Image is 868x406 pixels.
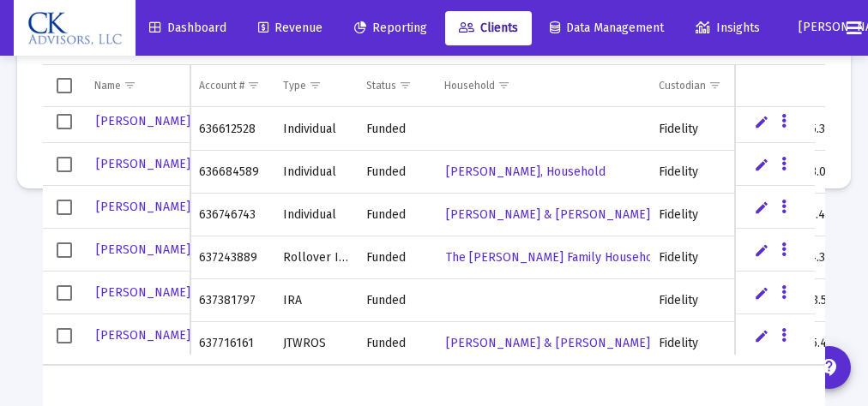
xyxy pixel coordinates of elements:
div: Type [283,79,306,93]
div: Funded [366,292,427,309]
a: Edit [754,114,769,129]
a: [PERSON_NAME] [94,323,192,348]
span: Insights [696,21,760,35]
td: Fidelity [650,151,748,194]
span: Revenue [258,21,322,35]
div: Funded [366,164,427,181]
td: Column Status [358,65,436,106]
td: Fidelity [650,108,748,151]
button: [PERSON_NAME] [778,10,833,45]
span: [PERSON_NAME] & [PERSON_NAME] Household [446,336,713,350]
span: Show filter options for column 'Name' [124,79,136,92]
td: 636684589 [190,151,274,194]
span: Data Management [550,21,664,35]
div: Funded [366,121,427,138]
span: Show filter options for column 'Status' [399,79,412,92]
a: [PERSON_NAME] [94,194,192,219]
a: Clients [445,11,532,45]
mat-icon: contact_support [819,357,840,378]
span: [PERSON_NAME] & [PERSON_NAME] Household [446,207,713,222]
div: Select row [57,285,72,301]
td: Fidelity [650,194,748,236]
a: [PERSON_NAME] [94,280,192,305]
span: Show filter options for column 'Account #' [247,79,260,92]
a: [PERSON_NAME] & [PERSON_NAME] Household [444,331,714,355]
span: [PERSON_NAME] [96,200,190,214]
a: Edit [754,157,769,172]
a: [PERSON_NAME] [94,237,192,262]
a: Insights [682,11,774,45]
div: Select row [57,157,72,172]
td: Fidelity [650,279,748,322]
td: Column Name [86,65,190,106]
td: Rollover IRA [274,236,358,279]
a: [PERSON_NAME] & [PERSON_NAME] Household [444,202,714,227]
a: Edit [754,200,769,215]
td: IRA [274,279,358,322]
div: Household [444,79,495,93]
a: Revenue [244,11,336,45]
a: Reporting [341,11,441,45]
a: Dashboard [136,11,240,45]
div: Select row [57,114,72,129]
div: Select row [57,242,72,258]
a: Edit [754,242,769,258]
td: Column Household [436,65,650,106]
div: Select row [57,200,72,215]
div: Funded [366,249,427,266]
img: Dashboard [27,11,123,45]
a: The [PERSON_NAME] Family Household [444,245,666,270]
span: The [PERSON_NAME] Family Household [446,250,664,265]
div: Funded [366,206,427,224]
div: Status [366,79,396,93]
div: Account # [199,79,244,93]
td: 637716161 [190,322,274,365]
td: Individual [274,194,358,236]
td: 637381797 [190,279,274,322]
td: JTWROS [274,322,358,365]
div: Select all [57,78,72,93]
div: Name [94,79,121,93]
td: 637243889 [190,236,274,279]
span: [PERSON_NAME] [96,157,190,171]
span: Show filter options for column 'Type' [309,79,322,92]
td: Column Custodian [650,65,748,106]
a: Edit [754,285,769,301]
span: Clients [459,21,518,35]
span: [PERSON_NAME], Household [446,164,606,179]
span: [PERSON_NAME] [96,328,190,343]
td: Column Account # [190,65,274,106]
td: Fidelity [650,322,748,365]
span: [PERSON_NAME] [96,285,190,300]
a: Data Management [536,11,678,45]
span: Show filter options for column 'Household' [497,79,510,92]
div: Select row [57,328,72,343]
td: Individual [274,151,358,194]
a: [PERSON_NAME] [94,109,192,134]
td: 636612528 [190,108,274,151]
td: Fidelity [650,236,748,279]
td: 636746743 [190,194,274,236]
a: [PERSON_NAME] [94,152,192,176]
span: Dashboard [149,21,226,35]
span: Show filter options for column 'Custodian' [708,79,721,92]
div: Funded [366,335,427,352]
div: Custodian [659,79,706,93]
span: [PERSON_NAME] [96,242,190,257]
span: [PERSON_NAME] [96,114,190,128]
a: [PERSON_NAME], Household [444,159,607,184]
td: Column Type [274,65,358,106]
span: Reporting [354,21,427,35]
td: Individual [274,108,358,151]
a: Edit [754,328,769,343]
